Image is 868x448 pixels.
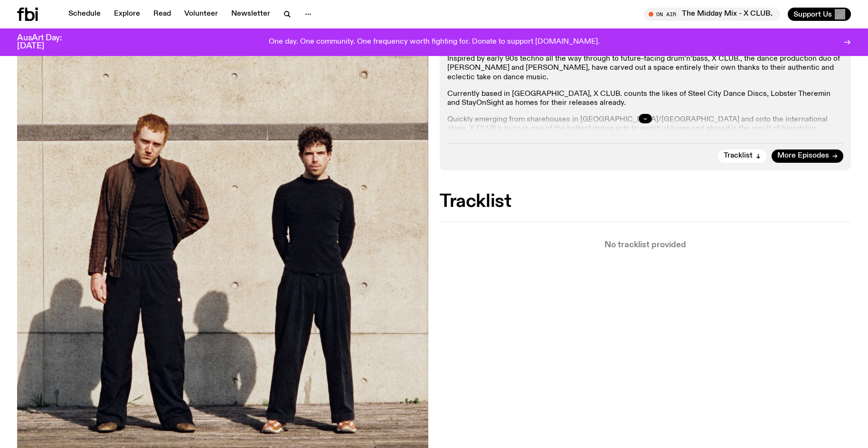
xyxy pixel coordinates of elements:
[718,149,767,163] button: Tracklist
[777,152,829,159] span: More Episodes
[772,149,843,163] a: More Episodes
[788,8,851,21] button: Support Us
[179,8,224,21] a: Volunteer
[440,193,851,210] h2: Tracklist
[440,241,851,249] p: No tracklist provided
[447,55,843,82] p: Inspired by early 90s techno all the way through to future-facing drum’n’bass, X CLUB., the dance...
[226,8,276,21] a: Newsletter
[108,8,146,21] a: Explore
[644,8,780,21] button: On AirThe Midday Mix - X CLUB.
[63,8,106,21] a: Schedule
[269,38,600,47] p: One day. One community. One frequency worth fighting for. Donate to support [DOMAIN_NAME].
[447,90,843,108] p: Currently based in [GEOGRAPHIC_DATA], X CLUB. counts the likes of Steel City Dance Discs, Lobster...
[793,10,832,19] span: Support Us
[17,34,78,50] h3: AusArt Day: [DATE]
[148,8,177,21] a: Read
[724,152,753,159] span: Tracklist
